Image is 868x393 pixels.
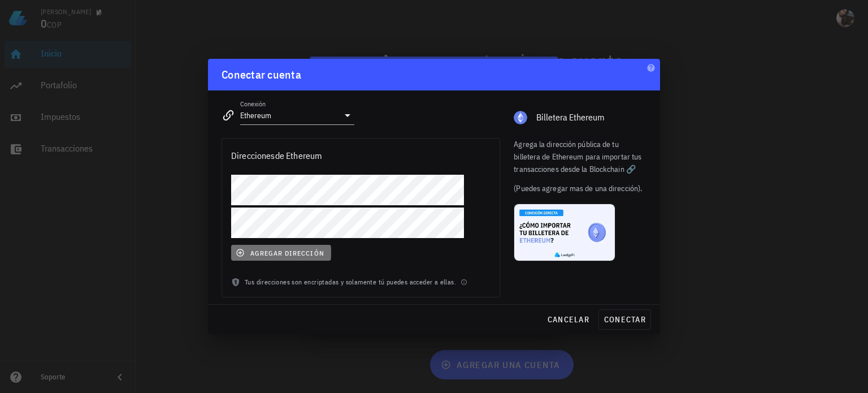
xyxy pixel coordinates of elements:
[240,100,266,108] label: Conexión
[542,309,594,330] button: cancelar
[231,150,322,161] span: de Ethereum
[536,112,646,123] div: Billetera Ethereum
[222,277,500,297] div: Tus direcciones son encriptadas y solamente tú puedes acceder a ellas.
[514,138,646,175] div: Agrega la dirección pública de tu billetera de Ethereum para importar tus transacciones desde la ...
[598,309,651,330] button: conectar
[231,150,275,161] span: direcciones
[514,182,646,195] div: (Puedes agregar mas de una dirección).
[222,66,301,84] div: Conectar cuenta
[238,248,324,257] span: agregar dirección
[231,245,331,261] button: agregar dirección
[547,314,589,325] span: cancelar
[604,314,646,325] span: conectar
